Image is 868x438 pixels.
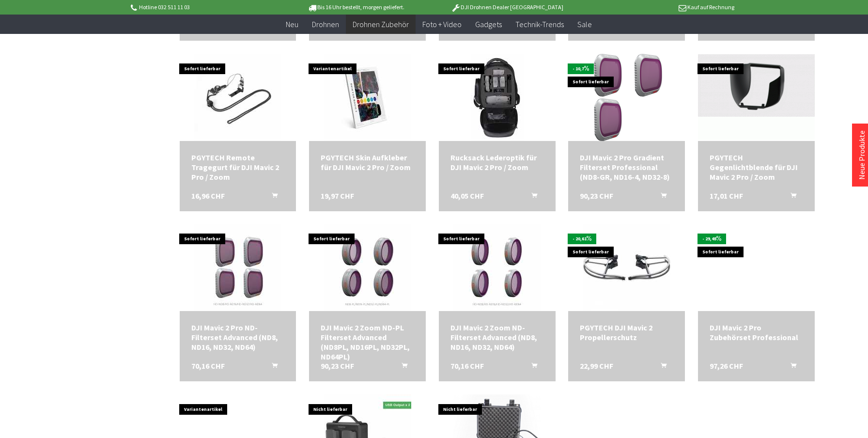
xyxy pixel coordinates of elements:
[191,361,225,371] span: 70,16 CHF
[324,54,411,141] img: PGYTECH Skin Aufkleber für DJI Mavic 2 Pro / Zoom
[475,19,502,29] span: Gadgets
[710,323,803,342] div: DJI Mavic 2 Pro Zubehörset Professional
[286,19,298,29] span: Neu
[191,153,285,182] a: PGYTECH Remote Tragegurt für DJI Mavic 2 Pro / Zoom 16,96 CHF In den Warenkorb
[520,191,543,203] button: In den Warenkorb
[515,19,564,29] span: Technik-Trends
[305,15,346,34] a: Drohnen
[779,191,802,203] button: In den Warenkorb
[710,191,743,201] span: 17,01 CHF
[450,153,544,172] a: Rucksack Lederoptik für DJI Mavic 2 Pro / Zoom 40,05 CHF In den Warenkorb
[321,153,414,172] div: PGYTECH Skin Aufkleber für DJI Mavic 2 Pro / Zoom
[509,15,571,34] a: Technik-Trends
[321,361,354,371] span: 90,23 CHF
[260,361,283,374] button: In den Warenkorb
[346,15,416,34] a: Drohnen Zubehör
[324,224,411,311] img: DJI Mavic 2 Zoom ND-PL Filterset Advanced (ND8PL, ND16PL, ND32PL, ND64PL)
[710,153,803,182] a: PGYTECH Gegenlichtblende für DJI Mavic 2 Pro / Zoom 17,01 CHF In den Warenkorb
[583,224,670,311] img: PGYTECH DJI Mavic 2 Propellerschutz
[321,323,414,361] div: DJI Mavic 2 Zoom ND-PL Filterset Advanced (ND8PL, ND16PL, ND32PL, ND64PL)
[416,15,468,34] a: Foto + Video
[649,191,672,203] button: In den Warenkorb
[580,153,673,182] div: DJI Mavic 2 Pro Gradient Filterset Professional (ND8-GR, ND16-4, ND32-8)
[260,191,283,203] button: In den Warenkorb
[321,323,414,361] a: DJI Mavic 2 Zoom ND-PL Filterset Advanced (ND8PL, ND16PL, ND32PL, ND64PL) 90,23 CHF In den Warenkorb
[321,153,414,172] a: PGYTECH Skin Aufkleber für DJI Mavic 2 Pro / Zoom 19,97 CHF
[432,1,583,13] p: DJI Drohnen Dealer [GEOGRAPHIC_DATA]
[129,1,280,13] p: Hotline 032 511 11 03
[321,191,354,201] span: 19,97 CHF
[422,19,462,29] span: Foto + Video
[450,323,544,352] a: DJI Mavic 2 Zoom ND-Filterset Advanced (ND8, ND16, ND32, ND64) 70,16 CHF In den Warenkorb
[577,19,592,29] span: Sale
[194,224,281,311] img: DJI Mavic 2 Pro ND-Filterset Advanced (ND8, ND16, ND32, ND64)
[703,224,810,311] img: DJI Mavic 2 Pro Zubehörset Professional
[390,361,413,374] button: In den Warenkorb
[580,361,613,371] span: 22,99 CHF
[453,224,541,311] img: DJI Mavic 2 Zoom ND-Filterset Advanced (ND8, ND16, ND32, ND64)
[580,323,673,342] div: PGYTECH DJI Mavic 2 Propellerschutz
[710,361,743,371] span: 97,26 CHF
[580,323,673,342] a: PGYTECH DJI Mavic 2 Propellerschutz 22,99 CHF In den Warenkorb
[571,15,599,34] a: Sale
[450,191,484,201] span: 40,05 CHF
[450,323,544,352] div: DJI Mavic 2 Zoom ND-Filterset Advanced (ND8, ND16, ND32, ND64)
[194,54,281,141] img: PGYTECH Remote Tragegurt für DJI Mavic 2 Pro / Zoom
[312,19,339,29] span: Drohnen
[698,54,815,141] img: PGYTECH Gegenlichtblende für DJI Mavic 2 Pro / Zoom
[468,15,509,34] a: Gadgets
[280,1,431,13] p: Bis 16 Uhr bestellt, morgen geliefert.
[649,361,672,374] button: In den Warenkorb
[191,323,285,352] div: DJI Mavic 2 Pro ND-Filterset Advanced (ND8, ND16, ND32, ND64)
[450,361,484,371] span: 70,16 CHF
[710,323,803,342] a: DJI Mavic 2 Pro Zubehörset Professional 97,26 CHF In den Warenkorb
[580,191,613,201] span: 90,23 CHF
[279,15,305,34] a: Neu
[583,54,670,141] img: DJI Mavic 2 Pro Gradient Filterset Professional (ND8-GR, ND16-4, ND32-8)
[450,153,544,172] div: Rucksack Lederoptik für DJI Mavic 2 Pro / Zoom
[191,323,285,352] a: DJI Mavic 2 Pro ND-Filterset Advanced (ND8, ND16, ND32, ND64) 70,16 CHF In den Warenkorb
[520,361,543,374] button: In den Warenkorb
[710,153,803,182] div: PGYTECH Gegenlichtblende für DJI Mavic 2 Pro / Zoom
[191,153,285,182] div: PGYTECH Remote Tragegurt für DJI Mavic 2 Pro / Zoom
[353,19,409,29] span: Drohnen Zubehör
[471,54,524,141] img: Rucksack Lederoptik für DJI Mavic 2 Pro / Zoom
[779,361,802,374] button: In den Warenkorb
[191,191,225,201] span: 16,96 CHF
[857,130,867,180] a: Neue Produkte
[583,1,734,13] p: Kauf auf Rechnung
[580,153,673,182] a: DJI Mavic 2 Pro Gradient Filterset Professional (ND8-GR, ND16-4, ND32-8) 90,23 CHF In den Warenkorb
